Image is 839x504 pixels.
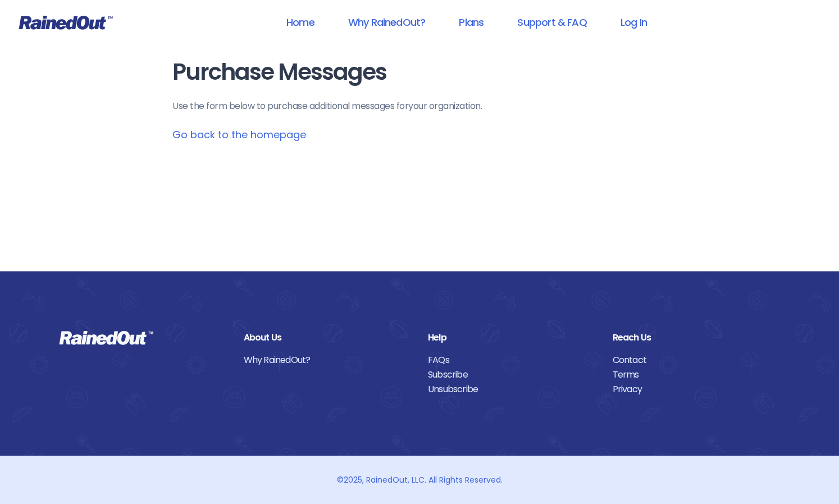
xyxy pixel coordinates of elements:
h1: Purchase Messages [172,60,667,85]
div: Help [428,330,596,345]
a: Why RainedOut? [334,10,440,35]
a: Terms [613,367,781,382]
a: Contact [613,353,781,367]
a: Log In [606,10,662,35]
a: Subscribe [428,367,596,382]
div: About Us [244,330,412,345]
a: Support & FAQ [503,10,601,35]
a: Why RainedOut? [244,353,412,367]
a: Privacy [613,382,781,397]
a: Go back to the homepage [172,128,306,142]
a: Unsubscribe [428,382,596,397]
p: Use the form below to purchase additional messages for your organization . [172,99,667,113]
a: Home [272,10,329,35]
div: Reach Us [613,330,781,345]
a: Plans [444,10,498,35]
a: FAQs [428,353,596,367]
